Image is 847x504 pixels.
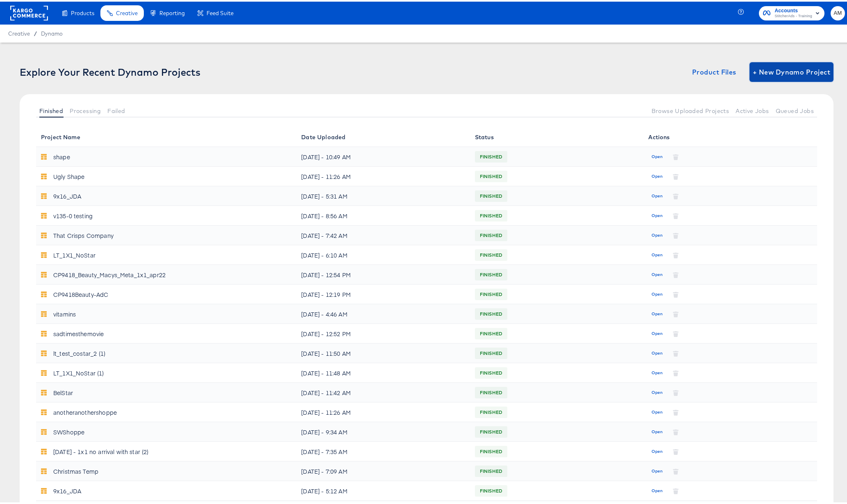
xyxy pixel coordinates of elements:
span: FINISHED [475,208,507,221]
button: Open [648,404,666,417]
span: / [30,29,41,35]
span: Failed [107,106,125,113]
div: [DATE] - 7:35 AM [301,443,465,457]
a: Dynamo [41,29,63,35]
span: Open [652,368,663,375]
button: Open [648,267,666,280]
div: [DATE] - 7:42 AM [301,227,465,240]
div: shape [53,149,70,162]
span: FINISHED [475,227,507,240]
button: Open [648,247,666,260]
span: Open [652,309,663,316]
div: [DATE] - 12:52 PM [301,325,465,339]
span: FINISHED [475,306,507,319]
span: Open [652,151,663,159]
div: [DATE] - 5:31 AM [301,188,465,201]
div: SWShoppe [53,424,84,437]
span: Creative [116,8,138,15]
button: Open [648,149,666,162]
span: FINISHED [475,345,507,358]
span: Processing [70,106,101,113]
span: + New Dynamo Project [753,65,830,76]
button: Open [648,168,666,181]
button: + New Dynamo Project [749,61,833,80]
div: That Crisps Company [53,227,114,240]
span: Open [652,210,663,218]
span: FINISHED [475,483,507,496]
span: Open [652,427,663,434]
button: Open [648,227,666,240]
button: Open [648,345,666,358]
span: FINISHED [475,404,507,417]
button: Open [648,443,666,457]
button: Open [648,384,666,398]
div: Christmas Temp [53,463,98,476]
span: FINISHED [475,365,507,378]
span: FINISHED [475,424,507,437]
span: Open [652,348,663,355]
div: Ugly Shape [53,168,85,181]
div: 9x16_JDA [53,483,81,496]
span: FINISHED [475,188,507,201]
div: CP9418_Beauty_Macys_Meta_1x1_apr22 [53,267,166,280]
span: Open [652,486,663,493]
button: Open [648,325,666,339]
div: Explore Your Recent Dynamo Projects [20,65,200,76]
span: StitcherAds - Training [774,11,812,18]
span: Open [652,407,663,414]
button: Open [648,365,666,378]
span: Finished [39,106,63,113]
span: Browse Uploaded Projects [652,106,729,113]
button: Open [648,188,666,201]
span: Open [652,171,663,179]
div: [DATE] - 9:34 AM [301,424,465,437]
span: FINISHED [475,247,507,260]
div: anotheranothershoppe [53,404,117,417]
span: Open [652,269,663,277]
span: FINISHED [475,463,507,476]
span: Reporting [159,8,185,15]
th: Project Name [36,126,296,145]
button: AccountsStitcherAds - Training [759,5,824,19]
button: Open [648,208,666,221]
span: FINISHED [475,267,507,280]
div: [DATE] - 11:50 AM [301,345,465,358]
span: Queued Jobs [776,106,814,113]
div: [DATE] - 7:09 AM [301,463,465,476]
button: Open [648,424,666,437]
span: Product Files [692,65,736,76]
div: [DATE] - 11:42 AM [301,384,465,398]
span: Accounts [774,5,812,14]
div: vitamins [53,306,76,319]
button: Open [648,286,666,299]
span: FINISHED [475,168,507,181]
button: Open [648,483,666,496]
div: sadtimesthemovie [53,325,104,339]
span: FINISHED [475,325,507,339]
span: Products [71,8,94,15]
span: Open [652,230,663,237]
div: [DATE] - 12:54 PM [301,267,465,280]
span: AM [834,7,842,16]
span: FINISHED [475,443,507,457]
span: Open [652,289,663,296]
div: [DATE] - 11:48 AM [301,365,465,378]
button: AM [831,5,845,19]
span: Feed Suite [207,8,234,15]
div: v135-0 testing [53,208,93,221]
span: Open [652,328,663,336]
div: [DATE] - 12:19 PM [301,286,465,299]
button: Product Files [689,61,740,80]
span: FINISHED [475,286,507,299]
span: Open [652,250,663,257]
div: [DATE] - 5:12 AM [301,483,465,496]
button: Open [648,306,666,319]
div: [DATE] - 8:56 AM [301,208,465,221]
div: LT_1X1_NoStar [53,247,95,260]
div: [DATE] - 11:26 AM [301,168,465,181]
span: FINISHED [475,384,507,398]
div: [DATE] - 10:49 AM [301,149,465,162]
span: Open [652,446,663,454]
th: Actions [643,126,817,145]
